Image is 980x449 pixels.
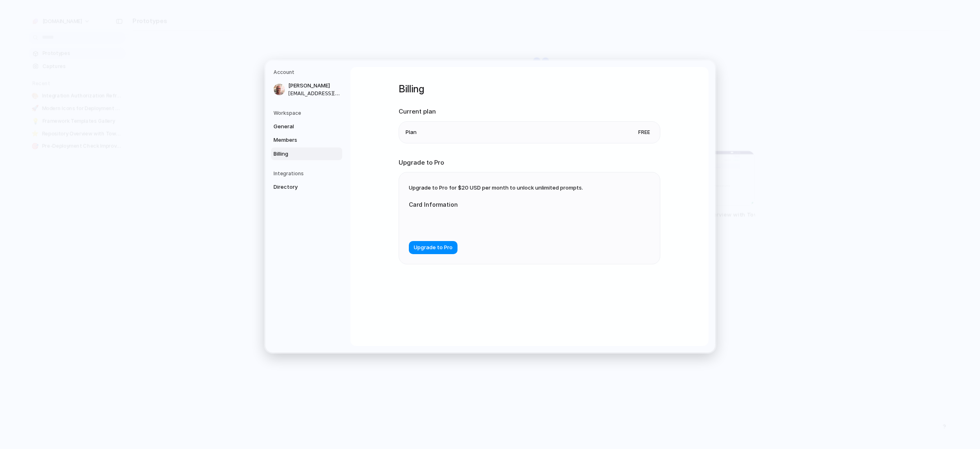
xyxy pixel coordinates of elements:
[415,219,566,226] iframe: Secure card payment input frame
[274,123,326,131] span: General
[271,120,342,133] a: General
[288,82,341,90] span: [PERSON_NAME]
[274,69,342,76] h5: Account
[274,136,326,144] span: Members
[274,183,326,191] span: Directory
[271,79,342,100] a: [PERSON_NAME][EMAIL_ADDRESS][DOMAIN_NAME]
[271,134,342,147] a: Members
[406,128,417,136] span: Plan
[288,90,341,97] span: [EMAIL_ADDRESS][DOMAIN_NAME]
[274,109,342,117] h5: Workspace
[399,158,660,168] h2: Upgrade to Pro
[409,200,572,209] label: Card Information
[414,243,453,252] span: Upgrade to Pro
[274,170,342,177] h5: Integrations
[409,241,457,254] button: Upgrade to Pro
[399,82,660,96] h1: Billing
[409,184,583,191] span: Upgrade to Pro for $20 USD per month to unlock unlimited prompts.
[399,107,660,116] h2: Current plan
[271,147,342,161] a: Billing
[635,128,653,136] span: Free
[271,181,342,194] a: Directory
[274,150,326,158] span: Billing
